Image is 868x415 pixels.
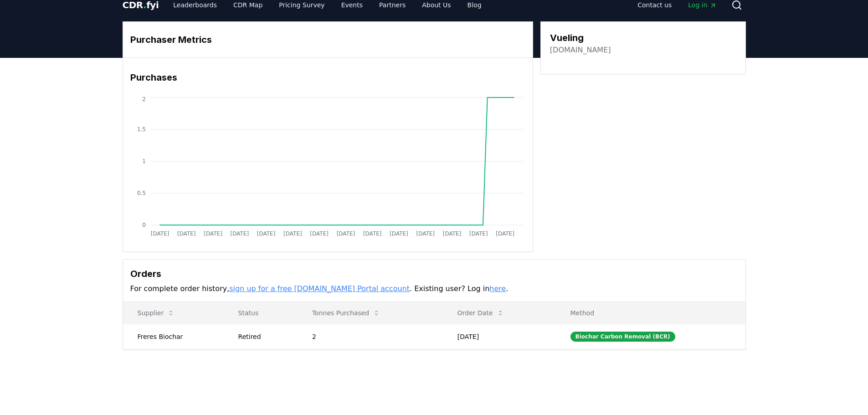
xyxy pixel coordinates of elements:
tspan: 1.5 [137,126,145,133]
tspan: [DATE] [257,231,275,237]
tspan: [DATE] [416,231,435,237]
p: Status [231,308,290,318]
tspan: [DATE] [310,231,329,237]
p: For complete order history, . Existing user? Log in . [130,283,738,294]
a: [DOMAIN_NAME] [550,45,611,56]
td: Freres Biochar [123,324,224,349]
span: Log in [688,0,716,10]
tspan: [DATE] [390,231,408,237]
tspan: [DATE] [496,231,514,237]
h3: Purchaser Metrics [130,33,525,46]
button: Order Date [450,304,511,322]
div: Retired [238,332,290,341]
tspan: [DATE] [177,231,195,237]
a: here [489,284,506,293]
h3: Purchases [130,71,525,84]
tspan: 1 [142,158,146,164]
tspan: [DATE] [363,231,381,237]
button: Supplier [130,304,182,322]
a: sign up for a free [DOMAIN_NAME] Portal account [229,284,410,293]
div: Biochar Carbon Removal (BCR) [570,332,675,342]
button: Tonnes Purchased [305,304,387,322]
p: Method [563,308,738,318]
td: 2 [298,324,443,349]
tspan: [DATE] [204,231,222,237]
td: [DATE] [443,324,556,349]
tspan: 0.5 [137,190,145,196]
tspan: [DATE] [150,231,169,237]
tspan: [DATE] [442,231,461,237]
h3: Vueling [550,31,611,45]
tspan: [DATE] [283,231,302,237]
tspan: [DATE] [230,231,249,237]
tspan: 0 [142,222,146,228]
h3: Orders [130,267,738,281]
tspan: [DATE] [469,231,488,237]
tspan: 2 [142,96,146,102]
tspan: [DATE] [336,231,355,237]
